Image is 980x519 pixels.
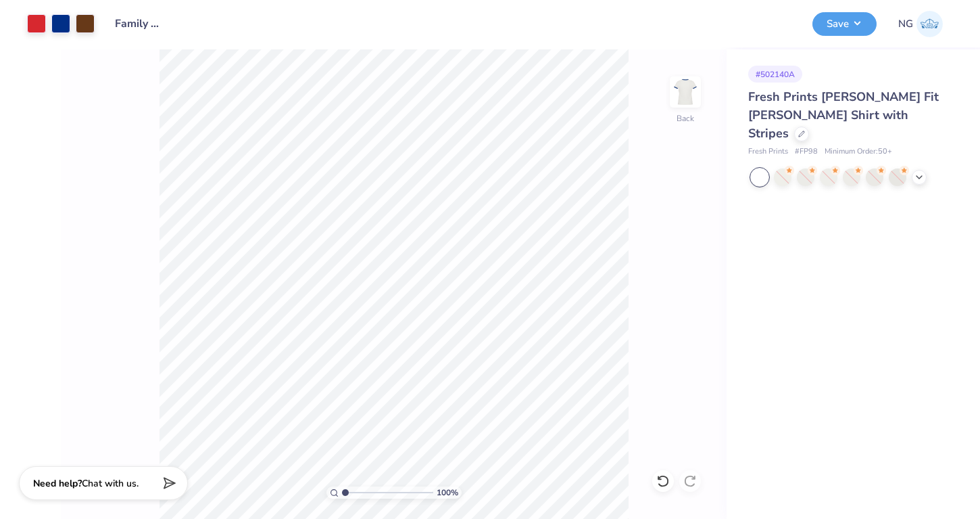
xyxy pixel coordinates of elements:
[898,16,913,32] span: NG
[672,78,699,106] img: Back
[825,146,892,158] span: Minimum Order: 50 +
[812,12,877,36] button: Save
[437,487,458,499] span: 100 %
[916,11,943,37] img: Nola Gabbard
[677,112,694,125] div: Back
[33,477,82,490] strong: Need help?
[748,146,788,158] span: Fresh Prints
[748,66,802,83] div: # 502140A
[898,11,943,37] a: NG
[105,10,171,37] input: Untitled Design
[82,477,139,490] span: Chat with us.
[748,89,939,141] span: Fresh Prints [PERSON_NAME] Fit [PERSON_NAME] Shirt with Stripes
[795,146,818,158] span: # FP98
